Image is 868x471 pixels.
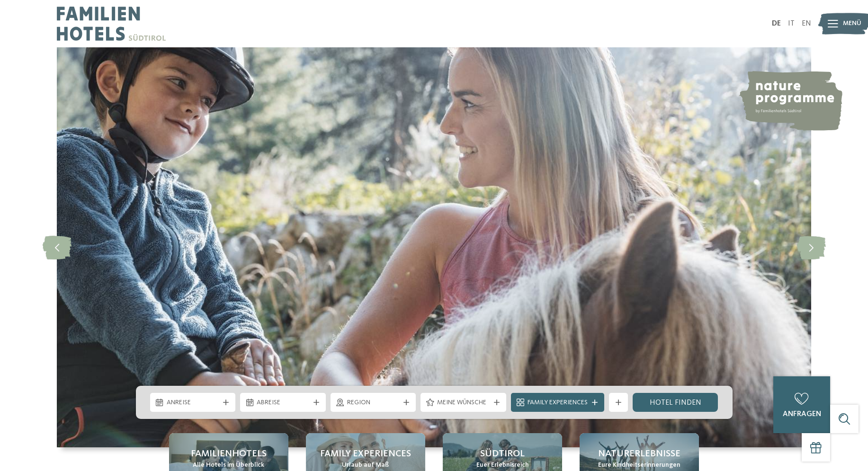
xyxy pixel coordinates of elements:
span: Familienhotels [191,447,267,461]
span: Eure Kindheitserinnerungen [598,461,680,470]
a: Hotel finden [633,393,718,412]
span: Region [347,398,400,408]
a: EN [802,20,811,27]
span: Abreise [257,398,309,408]
span: Alle Hotels im Überblick [193,461,264,470]
span: Family Experiences [528,398,588,408]
span: Urlaub auf Maß [342,461,389,470]
span: Anreise [167,398,219,408]
span: Naturerlebnisse [598,447,680,461]
a: IT [788,20,795,27]
span: Menü [843,19,861,28]
span: Südtirol [480,447,525,461]
img: nature programme by Familienhotels Südtirol [738,71,842,131]
span: Family Experiences [320,447,411,461]
img: Familienhotels Südtirol: The happy family places [57,47,811,447]
span: anfragen [783,410,821,418]
span: Euer Erlebnisreich [476,461,529,470]
a: DE [772,20,781,27]
span: Meine Wünsche [437,398,490,408]
a: anfragen [773,376,830,433]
